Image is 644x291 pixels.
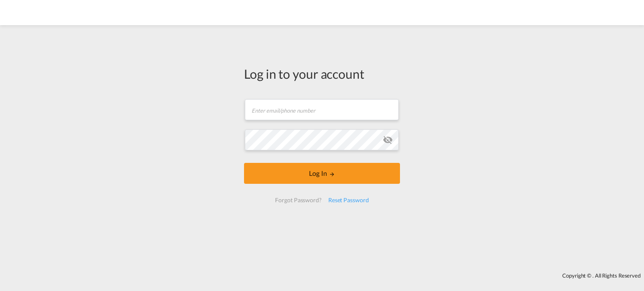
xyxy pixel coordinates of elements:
md-icon: icon-eye-off [383,135,393,145]
input: Enter email/phone number [245,99,399,120]
div: Forgot Password? [272,193,325,208]
button: LOGIN [244,163,400,184]
div: Log in to your account [244,65,400,82]
div: Reset Password [325,193,372,208]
